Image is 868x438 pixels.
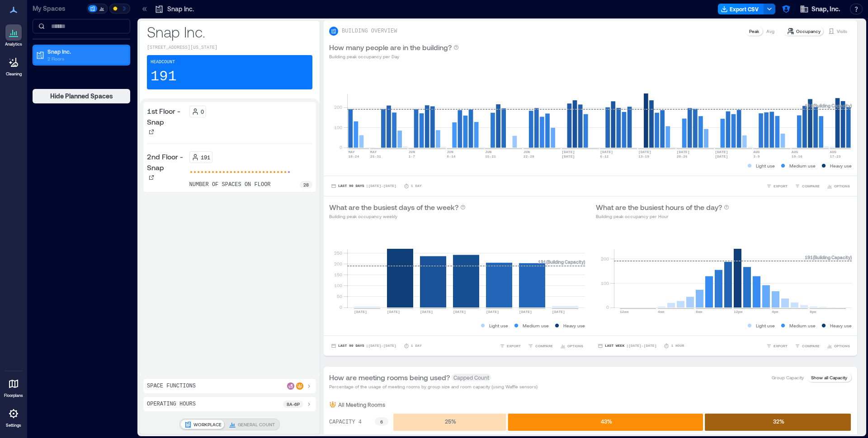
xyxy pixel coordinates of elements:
[47,48,123,55] p: Snap Inc.
[596,341,658,350] button: Last Week |[DATE]-[DATE]
[238,421,275,428] p: GENERAL COUNT
[563,322,585,329] p: Heavy use
[561,154,575,158] text: [DATE]
[329,53,459,60] p: Building peak occupancy per Day
[671,343,684,349] p: 1 Hour
[387,310,400,314] text: [DATE]
[802,183,820,189] span: COMPARE
[837,28,847,35] p: Visits
[658,310,665,314] text: 4am
[830,154,841,158] text: 17-23
[523,322,549,329] p: Medium use
[445,418,456,424] text: 25 %
[793,182,821,191] button: COMPARE
[601,280,609,286] tspan: 100
[147,23,312,41] p: Snap Inc.
[764,182,789,191] button: EXPORT
[33,89,130,103] button: Hide Planned Spaces
[3,403,24,431] a: Settings
[677,154,688,158] text: 20-26
[766,28,774,35] p: Avg
[329,202,458,213] p: What are the busiest days of the week?
[485,154,496,158] text: 15-21
[638,154,649,158] text: 13-19
[354,310,367,314] text: [DATE]
[329,182,398,191] button: Last 90 Days |[DATE]-[DATE]
[33,4,85,13] p: My Spaces
[329,42,452,53] p: How many people are in the building?
[409,150,415,154] text: JUN
[774,343,788,349] span: EXPORT
[334,283,342,288] tspan: 100
[811,5,840,14] span: Snap, Inc.
[600,150,613,154] text: [DATE]
[734,310,742,314] text: 12pm
[334,261,342,266] tspan: 200
[486,310,499,314] text: [DATE]
[334,104,342,110] tspan: 200
[329,213,466,220] p: Building peak occupancy weekly
[792,150,798,154] text: AUG
[753,154,760,158] text: 3-9
[485,150,492,154] text: JUN
[50,92,113,101] span: Hide Planned Spaces
[151,59,175,66] p: Headcount
[764,341,789,350] button: EXPORT
[802,343,820,349] span: COMPARE
[348,150,355,154] text: MAY
[6,71,22,77] p: Cleaning
[606,304,609,310] tspan: 0
[447,154,455,158] text: 8-14
[552,310,565,314] text: [DATE]
[334,250,342,256] tspan: 250
[193,421,222,428] p: WORKPLACE
[524,154,534,158] text: 22-28
[519,310,532,314] text: [DATE]
[825,341,852,350] button: OPTIONS
[715,150,728,154] text: [DATE]
[567,343,583,349] span: OPTIONS
[830,162,852,169] p: Heavy use
[756,162,775,169] p: Light use
[773,418,784,424] text: 32 %
[834,183,850,189] span: OPTIONS
[810,310,816,314] text: 8pm
[793,341,821,350] button: COMPARE
[561,150,575,154] text: [DATE]
[303,181,309,188] p: 28
[772,310,778,314] text: 4pm
[792,154,802,158] text: 10-16
[201,154,210,161] p: 191
[834,343,850,349] span: OPTIONS
[167,5,194,14] p: Snap Inc.
[6,423,21,428] p: Settings
[526,341,555,350] button: COMPARE
[370,154,381,158] text: 25-31
[596,213,729,220] p: Building peak occupancy per Hour
[677,150,690,154] text: [DATE]
[340,304,342,310] tspan: 0
[797,2,843,16] button: Snap, Inc.
[749,28,759,35] p: Peak
[535,343,553,349] span: COMPARE
[147,151,186,173] p: 2nd Floor - Snap
[600,154,609,158] text: 6-12
[772,374,804,381] p: Group Capacity
[489,322,508,329] p: Light use
[601,418,612,424] text: 43 %
[340,144,342,150] tspan: 0
[825,182,852,191] button: OPTIONS
[409,154,415,158] text: 1-7
[830,322,852,329] p: Heavy use
[151,68,177,86] p: 191
[796,28,821,35] p: Occupancy
[348,154,359,158] text: 18-24
[334,125,342,130] tspan: 100
[147,106,186,127] p: 1st Floor - Snap
[337,294,342,299] tspan: 50
[411,183,422,189] p: 1 Day
[4,393,23,398] p: Floorplans
[334,272,342,277] tspan: 150
[338,401,385,408] p: All Meeting Rooms
[718,4,764,14] button: Export CSV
